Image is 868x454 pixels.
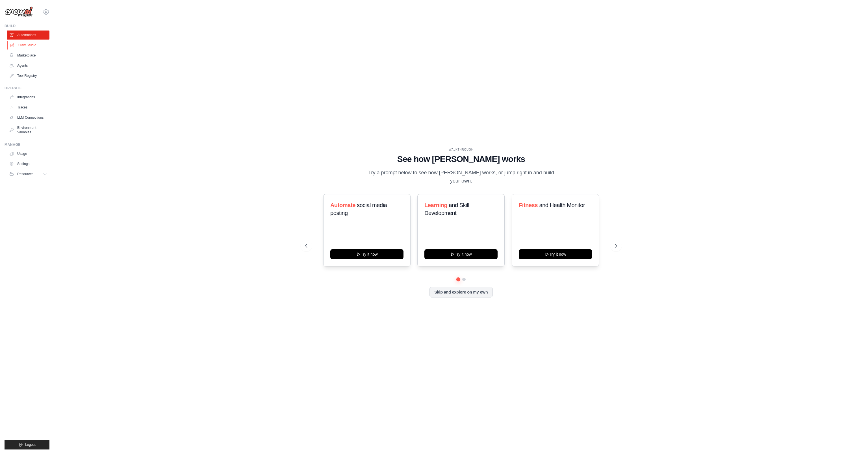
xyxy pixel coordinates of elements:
span: and Health Monitor [539,202,585,208]
a: Settings [7,159,49,168]
a: Integrations [7,93,49,102]
div: Operate [5,86,49,90]
a: LLM Connections [7,113,49,122]
span: Automate [330,202,355,208]
div: Build [5,24,49,28]
span: social media posting [330,202,387,216]
a: Automations [7,31,49,40]
h1: See how [PERSON_NAME] works [305,154,617,164]
a: Environment Variables [7,123,49,137]
button: Try it now [519,249,592,259]
span: Fitness [519,202,538,208]
button: Try it now [424,249,498,259]
a: Tool Registry [7,71,49,80]
button: Try it now [330,249,403,259]
span: Learning [424,202,447,208]
button: Resources [7,170,49,179]
div: WALKTHROUGH [305,147,617,152]
a: Traces [7,103,49,112]
iframe: Chat Widget [840,427,868,454]
span: Resources [17,172,33,176]
a: Usage [7,149,49,158]
p: Try a prompt below to see how [PERSON_NAME] works, or jump right in and build your own. [366,169,556,185]
a: Marketplace [7,51,49,60]
button: Logout [5,440,49,449]
div: Manage [5,142,49,147]
a: Agents [7,61,49,70]
a: Crew Studio [7,41,50,50]
span: Logout [25,442,36,447]
img: Logo [5,6,33,17]
button: Skip and explore on my own [429,287,492,297]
